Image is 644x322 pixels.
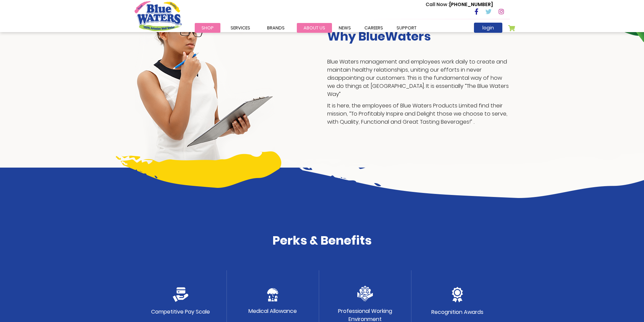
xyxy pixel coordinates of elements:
[327,102,510,126] p: It is here, the employees of Blue Waters Products Limited find their mission, “To Profitably Insp...
[284,153,644,198] img: career-intro-art.png
[327,58,510,98] p: Blue Waters management and employees work daily to create and maintain healthy relationships, uni...
[426,1,493,8] p: [PHONE_NUMBER]
[267,25,285,31] span: Brands
[267,288,278,301] img: protect.png
[431,308,483,316] p: Recognition Awards
[116,151,281,188] img: career-yellow-bar.png
[358,23,390,33] a: careers
[173,287,188,302] img: credit-card.png
[327,29,510,44] h3: Why BlueWaters
[297,23,332,33] a: about us
[248,307,297,315] p: Medical Allowance
[135,233,510,248] h4: Perks & Benefits
[332,23,358,33] a: News
[426,1,449,8] span: Call Now :
[474,23,502,33] a: login
[452,287,463,302] img: medal.png
[357,286,373,301] img: team.png
[135,1,182,31] a: store logo
[231,25,250,31] span: Services
[201,25,214,31] span: Shop
[151,308,210,316] p: Competitive Pay Scale
[390,23,423,33] a: support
